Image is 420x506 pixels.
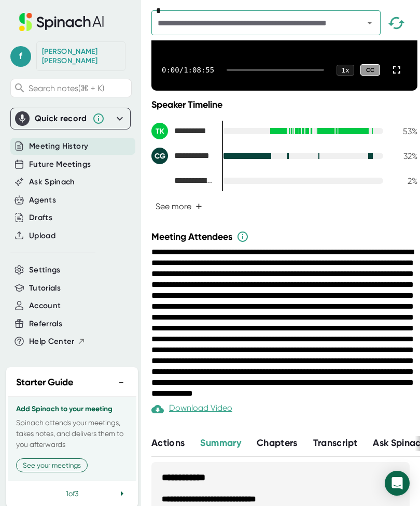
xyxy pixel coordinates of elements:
div: Edward Hudzinski [151,172,214,189]
h3: Add Spinach to your meeting [16,405,128,413]
span: f [10,46,31,67]
button: Help Center [29,336,86,348]
button: Upload [29,230,55,242]
button: Chapters [257,436,298,450]
div: Frank Nemec [42,47,120,65]
button: Account [29,300,61,312]
span: Transcript [313,437,358,449]
button: Actions [151,436,185,450]
button: Open [362,16,377,30]
div: 53 % [391,126,417,136]
h2: Starter Guide [16,375,73,389]
button: Drafts [29,212,52,224]
div: CG [151,148,168,164]
div: Tony Kempa [151,123,214,139]
button: Settings [29,264,61,276]
span: 1 of 3 [66,489,78,498]
div: Quick record [35,113,87,124]
button: Meeting History [29,140,88,152]
button: Transcript [313,436,358,450]
div: Quick record [15,108,126,129]
div: CC [360,64,380,76]
div: Meeting Attendees [151,230,420,243]
div: Open Intercom Messenger [385,471,410,496]
button: − [115,375,128,390]
span: Actions [151,437,185,449]
button: Referrals [29,318,62,330]
div: 2 % [391,176,417,186]
p: Spinach attends your meetings, takes notes, and delivers them to you afterwards [16,417,128,450]
span: Summary [200,437,241,449]
div: Chris Gullo [151,148,214,164]
div: TK [151,123,168,139]
span: Search notes (⌘ + K) [29,83,104,93]
button: Tutorials [29,282,61,294]
div: EH [151,172,168,189]
span: Chapters [257,437,298,449]
div: 0:00 / 1:08:55 [162,66,214,74]
button: Agents [29,194,56,206]
div: Speaker Timeline [151,99,417,110]
span: + [195,203,202,211]
button: Summary [200,436,241,450]
div: Download Video [151,403,232,415]
div: 32 % [391,151,417,161]
button: Future Meetings [29,158,91,170]
button: Ask Spinach [29,176,75,188]
div: 1 x [337,65,354,76]
button: See your meetings [16,458,88,472]
button: See more+ [151,197,206,215]
span: Help Center [29,336,75,348]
